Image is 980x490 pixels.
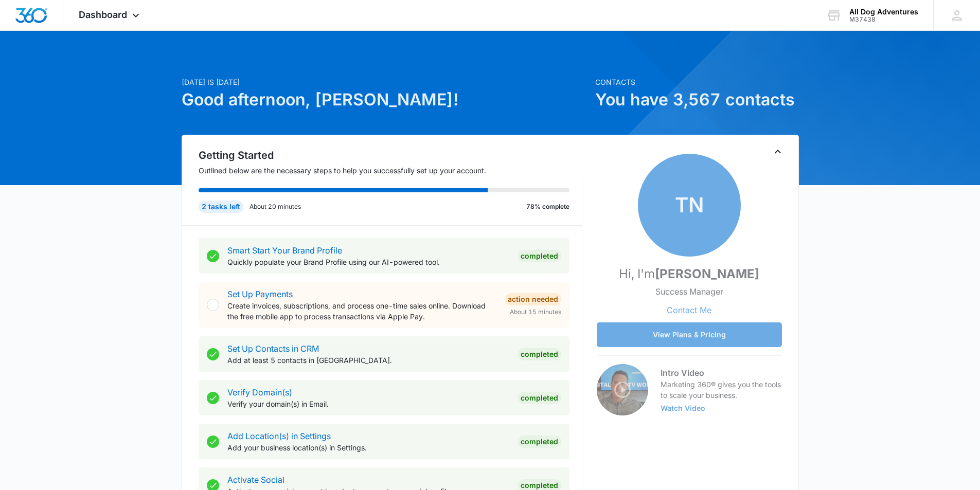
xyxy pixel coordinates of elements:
[227,442,509,453] p: Add your business location(s) in Settings.
[661,379,782,401] p: Marketing 360® gives you the tools to scale your business.
[597,364,648,415] img: Intro Video
[79,9,127,20] span: Dashboard
[227,431,331,441] a: Add Location(s) in Settings
[595,87,799,112] h1: You have 3,567 contacts
[518,435,561,448] div: Completed
[597,322,782,347] button: View Plans & Pricing
[199,201,243,213] div: 2 tasks left
[227,475,284,485] a: Activate Social
[655,266,759,281] strong: [PERSON_NAME]
[661,367,782,379] h3: Intro Video
[227,387,292,397] a: Verify Domain(s)
[849,16,918,23] div: account id
[518,348,561,360] div: Completed
[227,245,342,256] a: Smart Start Your Brand Profile
[227,343,319,354] a: Set Up Contacts in CRM
[227,289,293,299] a: Set Up Payments
[227,398,509,409] p: Verify your domain(s) in Email.
[227,355,509,366] p: Add at least 5 contacts in [GEOGRAPHIC_DATA].
[655,285,723,298] p: Success Manager
[505,293,561,305] div: Action Needed
[526,202,569,211] p: 78% complete
[518,392,561,404] div: Completed
[227,300,496,322] p: Create invoices, subscriptions, and process one-time sales online. Download the free mobile app t...
[227,257,509,267] p: Quickly populate your Brand Profile using our AI-powered tool.
[619,265,759,283] p: Hi, I'm
[638,154,741,257] span: TN
[656,298,722,322] button: Contact Me
[595,77,799,87] p: Contacts
[661,405,705,412] button: Watch Video
[250,202,301,211] p: About 20 minutes
[199,165,582,176] p: Outlined below are the necessary steps to help you successfully set up your account.
[772,146,784,158] button: Toggle Collapse
[849,8,918,16] div: account name
[199,148,582,163] h2: Getting Started
[182,87,589,112] h1: Good afternoon, [PERSON_NAME]!
[510,307,561,317] span: About 15 minutes
[518,250,561,262] div: Completed
[182,77,589,87] p: [DATE] is [DATE]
